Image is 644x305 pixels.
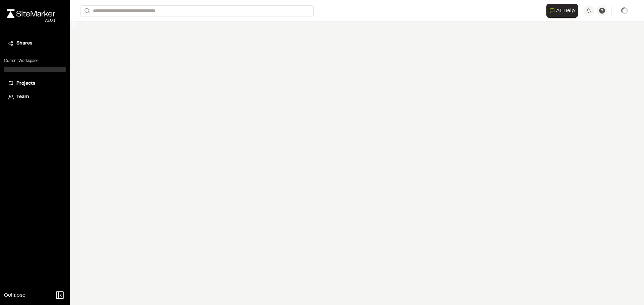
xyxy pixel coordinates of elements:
[7,9,55,18] img: rebrand.png
[7,18,55,24] div: Oh geez...please don't...
[16,93,29,101] span: Team
[4,58,66,64] p: Current Workspace
[556,7,575,15] span: AI Help
[80,5,93,16] button: Search
[546,4,578,18] button: Open AI Assistant
[8,80,62,87] a: Projects
[546,4,581,18] div: Open AI Assistant
[16,80,35,87] span: Projects
[8,93,62,101] a: Team
[8,40,62,47] a: Shares
[16,40,32,47] span: Shares
[4,291,25,299] span: Collapse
